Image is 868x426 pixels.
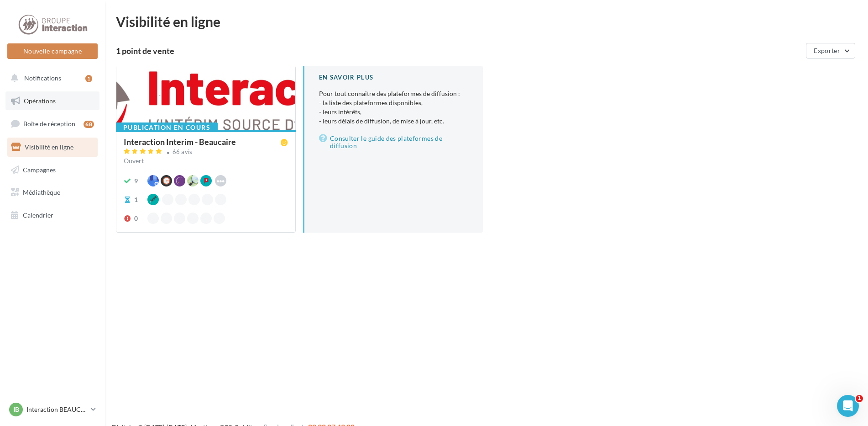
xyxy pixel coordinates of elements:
[85,75,92,82] div: 1
[806,43,855,59] button: Exporter
[837,395,859,417] iframe: Intercom live chat
[26,405,87,414] p: Interaction BEAUCAIRE
[23,165,56,173] span: Campagnes
[319,107,468,117] li: - leurs intérêts,
[134,214,138,223] div: 0
[124,138,236,146] div: Interaction Interim - Beaucaire
[173,149,193,155] div: 66 avis
[319,73,468,82] div: En savoir plus
[134,195,138,204] div: 1
[319,117,468,126] li: - leurs délais de diffusion, de mise à jour, etc.
[319,89,468,126] p: Pour tout connaître des plateformes de diffusion :
[23,211,53,219] span: Calendrier
[5,91,99,111] a: Opérations
[124,147,288,158] a: 66 avis
[5,206,99,225] a: Calendrier
[116,122,218,133] div: Publication en cours
[814,47,840,54] span: Exporter
[856,395,863,402] span: 1
[25,143,73,151] span: Visibilité en ligne
[5,138,99,157] a: Visibilité en ligne
[134,176,138,186] div: 9
[13,405,19,414] span: IB
[124,157,144,165] span: Ouvert
[23,188,60,196] span: Médiathèque
[319,98,468,107] li: - la liste des plateformes disponibles,
[5,160,99,180] a: Campagnes
[5,114,99,133] a: Boîte de réception68
[5,69,96,88] button: Notifications 1
[7,43,98,59] button: Nouvelle campagne
[5,183,99,202] a: Médiathèque
[116,47,802,55] div: 1 point de vente
[116,15,857,28] div: Visibilité en ligne
[24,74,61,82] span: Notifications
[7,401,98,418] a: IB Interaction BEAUCAIRE
[23,120,75,128] span: Boîte de réception
[24,97,56,105] span: Opérations
[84,121,94,128] div: 68
[319,133,468,151] a: Consulter le guide des plateformes de diffusion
